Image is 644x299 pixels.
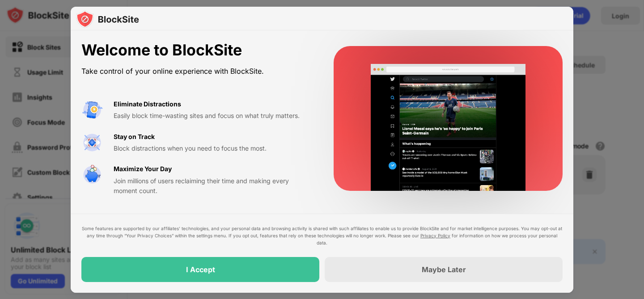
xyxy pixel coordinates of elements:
div: Maximize Your Day [114,164,172,174]
div: Take control of your online experience with BlockSite. [81,65,312,78]
div: Stay on Track [114,132,155,142]
div: Some features are supported by our affiliates’ technologies, and your personal data and browsing ... [81,225,563,246]
img: logo-blocksite.svg [76,10,139,28]
div: Join millions of users reclaiming their time and making every moment count. [114,176,312,196]
img: value-avoid-distractions.svg [81,99,103,121]
div: Eliminate Distractions [114,99,181,109]
div: I Accept [186,265,215,274]
img: value-focus.svg [81,132,103,153]
div: Maybe Later [422,265,466,274]
div: Welcome to BlockSite [81,41,312,59]
a: Privacy Policy [420,233,450,238]
div: Block distractions when you need to focus the most. [114,143,312,153]
img: value-safe-time.svg [81,164,103,185]
div: Easily block time-wasting sites and focus on what truly matters. [114,111,312,121]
